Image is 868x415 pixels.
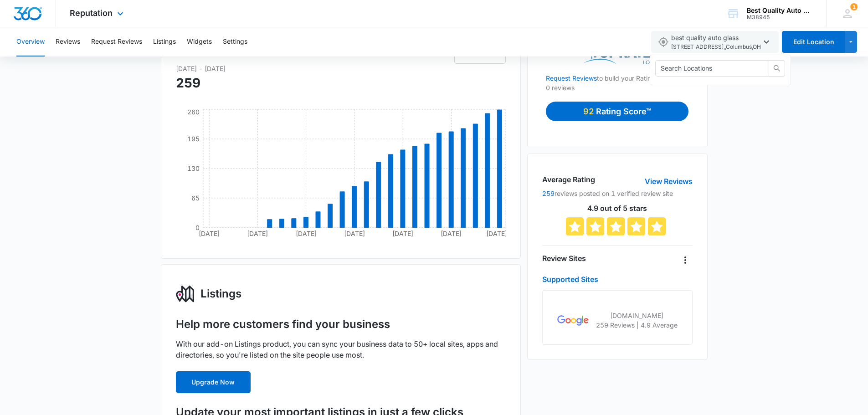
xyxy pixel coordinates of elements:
p: 259 Reviews | 4.9 Average [596,320,678,330]
button: Upgrade Now [176,371,251,393]
p: 0 reviews [546,83,688,92]
div: account id [747,14,813,20]
button: Listings [153,27,176,56]
a: 259 [542,190,555,197]
tspan: [DATE] [441,230,462,237]
p: With our add-on Listings product, you can sync your business data to 50+ local sites, apps and di... [176,338,506,360]
tspan: 195 [187,135,199,143]
button: Edit Location [782,31,845,53]
button: Reviews [56,27,80,56]
p: 4.9 out of 5 stars [542,205,692,212]
p: [DATE] - [DATE] [176,64,506,73]
p: Rating Score™ [596,105,651,118]
button: search [769,60,785,77]
tspan: 130 [187,164,199,172]
button: Widgets [187,27,212,56]
button: Request Reviews [91,27,142,56]
h4: Average Rating [542,174,595,185]
h3: Listings [200,286,241,302]
tspan: [DATE] [247,230,268,237]
h1: Help more customers find your business [176,318,390,331]
span: [STREET_ADDRESS], , Columbus , OH [671,43,761,51]
span: 1 [850,3,858,10]
button: Settings [223,27,247,56]
tspan: [DATE] [392,230,413,237]
div: notifications count [850,3,858,10]
tspan: 65 [191,194,199,202]
div: account name [747,7,813,14]
a: Supported Sites [542,275,598,284]
a: View Reviews [645,176,693,187]
tspan: 0 [195,224,199,231]
tspan: [DATE] [295,230,316,237]
span: best quality auto glass [671,33,761,51]
button: Overflow Menu [678,253,693,267]
tspan: [DATE] [199,230,220,237]
p: [DOMAIN_NAME] [596,311,678,320]
a: Request Reviews [546,74,597,82]
p: to build your Rating Score™ [546,64,688,83]
h4: Review Sites [542,253,586,264]
p: reviews posted on 1 verified review site [542,189,692,198]
span: 259 [176,75,200,91]
span: search [769,65,785,72]
tspan: [DATE] [344,230,365,237]
input: Search Locations [661,63,756,73]
tspan: 260 [187,108,199,116]
p: 92 [583,105,596,118]
tspan: [DATE] [486,230,507,237]
span: Reputation [70,8,113,18]
button: Overview [16,27,45,56]
button: best quality auto glass[STREET_ADDRESS],,Columbus,OH [651,31,779,53]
